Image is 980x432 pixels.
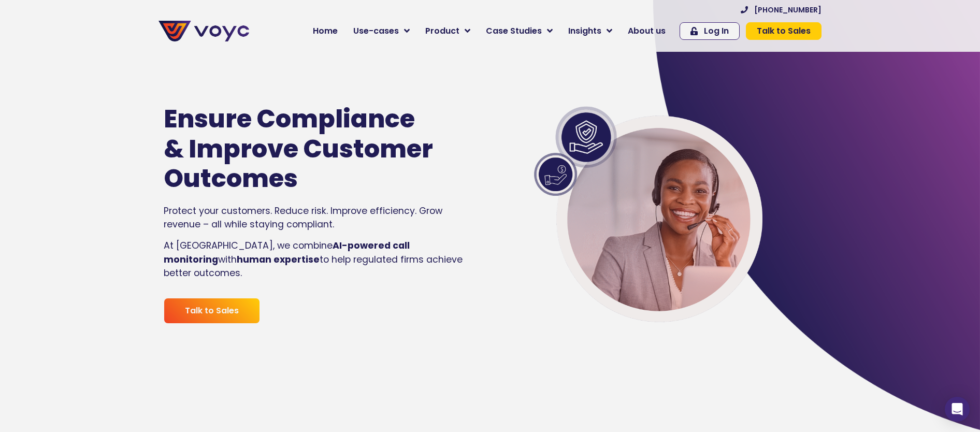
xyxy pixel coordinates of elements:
span: Product [425,25,459,37]
span: Use-cases [353,25,399,37]
a: Product [417,21,478,41]
span: About us [628,25,666,37]
span: Talk to Sales [757,27,811,35]
a: Talk to Sales [746,22,822,40]
div: Open Intercom Messenger [945,397,970,422]
strong: AI-powered call monitoring [164,239,410,265]
strong: human expertise [237,253,320,266]
img: voyc-full-logo [158,21,249,41]
a: Home [305,21,345,41]
a: Insights [560,21,620,41]
span: Log In [704,27,729,35]
a: Case Studies [478,21,560,41]
p: Protect your customers. Reduce risk. Improve efficiency. Grow revenue – all while staying compliant. [164,204,467,232]
h1: Ensure Compliance & Improve Customer Outcomes [164,104,436,194]
span: [PHONE_NUMBER] [754,6,822,13]
span: Insights [568,25,601,37]
span: Talk to Sales [185,307,239,315]
a: About us [620,21,673,41]
span: Home [313,25,338,37]
a: Log In [680,22,740,40]
span: Case Studies [486,25,542,37]
a: [PHONE_NUMBER] [741,6,822,13]
a: Talk to Sales [164,298,260,324]
a: Use-cases [345,21,417,41]
p: At [GEOGRAPHIC_DATA], we combine with to help regulated firms achieve better outcomes. [164,239,467,280]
